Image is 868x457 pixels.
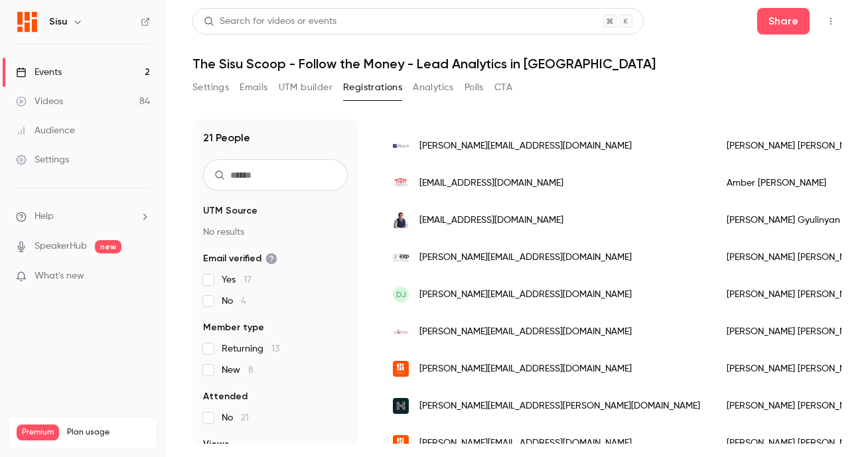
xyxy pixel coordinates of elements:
[192,56,841,72] h1: The Sisu Scoop - Follow the Money - Lead Analytics in [GEOGRAPHIC_DATA]
[35,210,54,224] span: Help
[419,399,700,413] span: [PERSON_NAME][EMAIL_ADDRESS][PERSON_NAME][DOMAIN_NAME]
[35,269,84,283] span: What's new
[279,77,332,98] button: UTM builder
[419,436,632,450] span: [PERSON_NAME][EMAIL_ADDRESS][DOMAIN_NAME]
[192,77,229,98] button: Settings
[413,77,454,98] button: Analytics
[271,344,279,354] span: 13
[16,210,150,224] li: help-dropdown-opener
[419,325,632,339] span: [PERSON_NAME][EMAIL_ADDRESS][DOMAIN_NAME]
[393,249,409,265] img: jandlrealestategroup.com
[203,204,257,218] span: UTM Source
[393,144,409,148] img: jenniferhollistergroup.com
[419,139,632,153] span: [PERSON_NAME][EMAIL_ADDRESS][DOMAIN_NAME]
[95,240,121,253] span: new
[393,435,409,451] img: sisu.co
[465,77,484,98] button: Polls
[203,252,277,265] span: Email verified
[248,365,253,375] span: 8
[244,275,252,285] span: 17
[419,214,563,228] span: [EMAIL_ADDRESS][DOMAIN_NAME]
[16,153,69,166] div: Settings
[419,251,632,265] span: [PERSON_NAME][EMAIL_ADDRESS][DOMAIN_NAME]
[396,289,406,300] span: DJ
[419,176,563,190] span: [EMAIL_ADDRESS][DOMAIN_NAME]
[419,362,632,376] span: [PERSON_NAME][EMAIL_ADDRESS][DOMAIN_NAME]
[222,342,279,356] span: Returning
[240,77,267,98] button: Emails
[203,321,264,334] span: Member type
[35,239,87,253] a: SpeakerHub
[393,329,409,334] img: teamcaropreso.com
[419,288,632,302] span: [PERSON_NAME][EMAIL_ADDRESS][DOMAIN_NAME]
[16,124,75,137] div: Audience
[203,130,250,146] h1: 21 People
[222,294,246,308] span: No
[757,8,810,34] button: Share
[203,226,348,239] p: No results
[203,438,229,451] span: Views
[393,212,409,228] img: levonteam.com
[393,361,409,377] img: sisu.co
[241,296,246,306] span: 4
[204,15,336,29] div: Search for videos or events
[49,15,67,29] h6: Sisu
[17,424,59,440] span: Premium
[393,175,409,191] img: thhtrealty.com
[67,427,149,438] span: Plan usage
[343,77,402,98] button: Registrations
[16,95,63,108] div: Videos
[17,11,38,33] img: Sisu
[494,77,512,98] button: CTA
[222,363,253,377] span: New
[17,440,42,452] p: Videos
[16,66,62,79] div: Events
[119,440,149,452] p: / 500
[241,413,249,423] span: 21
[222,411,249,424] span: No
[203,390,248,403] span: Attended
[222,273,252,287] span: Yes
[393,398,409,414] img: heapsestrin.com
[119,442,128,450] span: 84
